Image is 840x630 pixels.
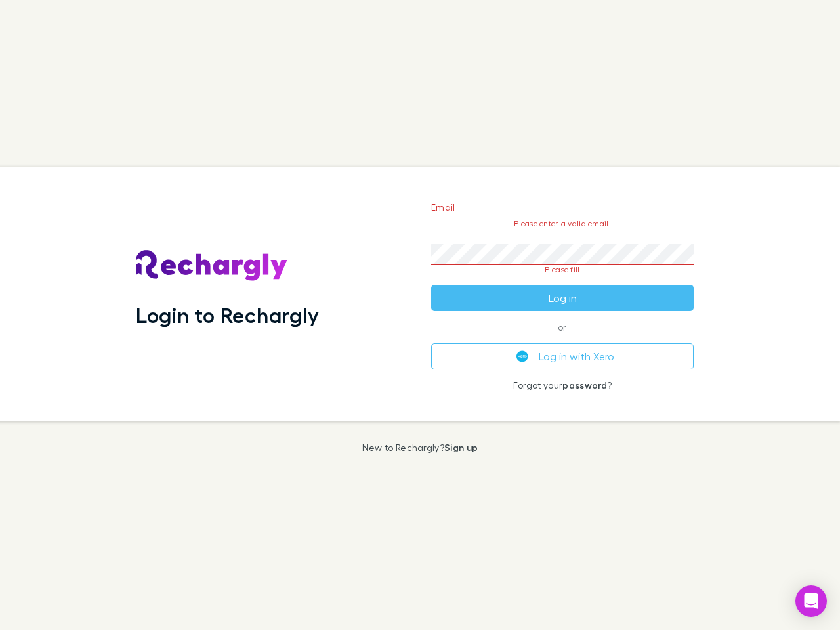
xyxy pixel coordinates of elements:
img: Rechargly's Logo [136,250,288,282]
p: Forgot your ? [431,380,694,390]
p: Please enter a valid email. [431,219,694,228]
div: Open Intercom Messenger [795,585,827,617]
button: Log in with Xero [431,343,694,369]
a: password [562,379,607,390]
a: Sign up [444,442,478,453]
p: New to Rechargly? [362,442,478,453]
img: Xero's logo [516,350,528,362]
p: Please fill [431,265,694,274]
button: Log in [431,285,694,311]
h1: Login to Rechargly [136,303,319,327]
span: or [431,327,694,327]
